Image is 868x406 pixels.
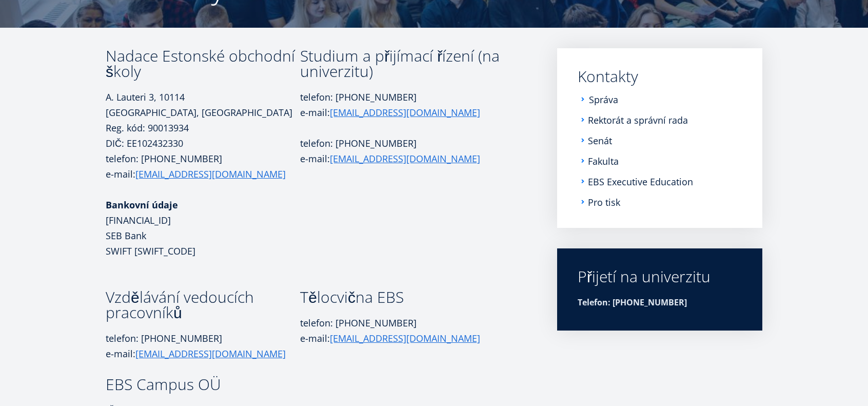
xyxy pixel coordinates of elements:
[135,168,286,180] font: [EMAIL_ADDRESS][DOMAIN_NAME]
[300,152,330,165] font: e-mail:
[106,122,189,134] font: Reg. kód: 90013934
[300,332,330,344] font: e-mail:
[588,197,620,207] a: Pro tisk
[106,245,195,257] font: SWIFT [SWIFT_CODE]
[135,166,286,182] a: [EMAIL_ADDRESS][DOMAIN_NAME]
[106,199,178,211] font: Bankovní údaje
[588,196,620,208] font: Pro tisk
[106,168,135,180] font: e-mail:
[300,286,404,307] font: Tělocvična EBS
[300,137,417,149] font: telefon: [PHONE_NUMBER]
[330,105,480,120] a: [EMAIL_ADDRESS][DOMAIN_NAME]
[106,332,222,344] font: telefon: [PHONE_NUMBER]
[589,94,618,105] a: Správa
[106,91,185,103] font: A. Lauteri 3, 10114
[300,45,500,82] font: Studium a přijímací řízení (na univerzitu)
[330,331,480,346] a: [EMAIL_ADDRESS][DOMAIN_NAME]
[330,332,480,344] font: [EMAIL_ADDRESS][DOMAIN_NAME]
[300,91,417,103] font: telefon: [PHONE_NUMBER]
[135,346,286,361] a: [EMAIL_ADDRESS][DOMAIN_NAME]
[106,374,221,395] font: EBS Campus OÜ
[106,347,135,360] font: e-mail:
[106,229,146,242] font: SEB Bank
[300,317,417,329] font: telefon: [PHONE_NUMBER]
[589,93,618,106] font: Správa
[588,155,619,167] font: Fakulta
[135,347,286,360] font: [EMAIL_ADDRESS][DOMAIN_NAME]
[106,106,292,119] font: [GEOGRAPHIC_DATA], [GEOGRAPHIC_DATA]
[330,151,480,166] a: [EMAIL_ADDRESS][DOMAIN_NAME]
[588,115,688,125] a: Rektorát a správní rada
[330,152,480,165] font: [EMAIL_ADDRESS][DOMAIN_NAME]
[106,152,222,165] font: telefon: [PHONE_NUMBER]
[106,137,183,149] font: DIČ: EE102432330
[330,106,480,119] font: [EMAIL_ADDRESS][DOMAIN_NAME]
[578,266,711,287] font: Přijetí na univerzitu
[588,114,688,126] font: Rektorát a správní rada
[588,134,612,147] font: Senát
[300,106,330,119] font: e-mail:
[106,214,171,226] font: [FINANCIAL_ID]
[588,176,693,188] font: EBS Executive Education
[578,69,742,84] a: Kontakty
[588,136,612,146] a: Senát
[106,45,295,82] font: Nadace Estonské obchodní školy
[578,66,638,87] font: Kontakty
[588,177,693,187] a: EBS Executive Education
[106,286,254,323] font: Vzdělávání vedoucích pracovníků
[588,156,619,166] a: Fakulta
[578,297,687,308] font: Telefon: [PHONE_NUMBER]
